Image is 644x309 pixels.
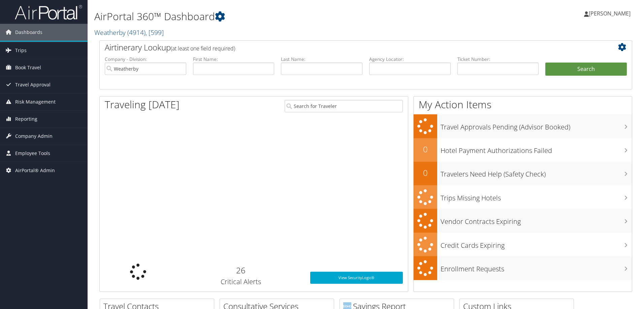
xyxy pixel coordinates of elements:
label: Ticket Number: [457,56,539,63]
a: 0Travelers Need Help (Safety Check) [414,162,632,185]
span: Risk Management [15,93,56,110]
label: Company - Division: [105,56,186,63]
a: Vendor Contracts Expiring [414,209,632,233]
span: [PERSON_NAME] [589,10,631,17]
input: Search for Traveler [285,100,403,112]
label: Agency Locator: [369,56,451,63]
a: Weatherby [94,28,164,37]
h3: Travelers Need Help (Safety Check) [441,166,632,179]
span: , [ 599 ] [146,28,164,37]
h3: Trips Missing Hotels [441,190,632,203]
h3: Critical Alerts [182,277,300,286]
a: View SecurityLogic® [310,272,403,284]
h2: Airtinerary Lookup [105,42,582,53]
a: Trips Missing Hotels [414,185,632,209]
h3: Hotel Payment Authorizations Failed [441,143,632,155]
h2: 0 [414,167,437,179]
a: Travel Approvals Pending (Advisor Booked) [414,114,632,138]
a: 0Hotel Payment Authorizations Failed [414,138,632,162]
label: Last Name: [281,56,362,63]
h3: Credit Cards Expiring [441,237,632,250]
span: AirPortal® Admin [15,162,55,179]
img: airportal-logo.png [15,4,82,20]
h3: Vendor Contracts Expiring [441,214,632,226]
a: [PERSON_NAME] [584,3,637,24]
span: Employee Tools [15,145,50,162]
span: Book Travel [15,59,41,76]
span: (at least one field required) [171,45,235,52]
h3: Travel Approvals Pending (Advisor Booked) [441,119,632,132]
a: Enrollment Requests [414,256,632,280]
a: Credit Cards Expiring [414,233,632,257]
h3: Enrollment Requests [441,261,632,274]
span: Trips [15,42,27,59]
span: Dashboards [15,24,42,41]
h2: 0 [414,144,437,155]
h1: My Action Items [414,98,632,112]
span: Reporting [15,111,37,127]
h1: Traveling [DATE] [105,98,180,112]
span: Travel Approval [15,76,51,93]
label: First Name: [193,56,275,63]
span: Company Admin [15,128,53,145]
h2: 26 [182,265,300,276]
button: Search [545,63,627,76]
span: ( 4914 ) [127,28,146,37]
h1: AirPortal 360™ Dashboard [94,9,456,24]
